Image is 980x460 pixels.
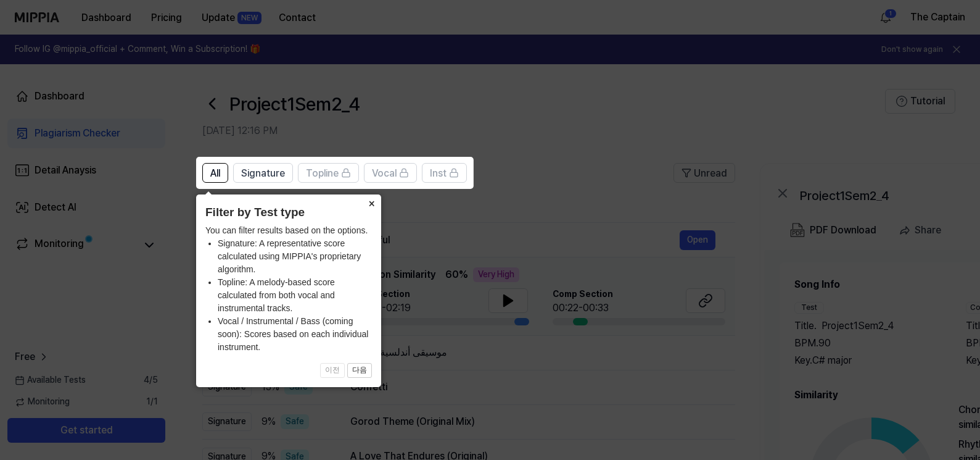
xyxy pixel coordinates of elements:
[306,166,339,181] span: Topline
[372,166,397,181] span: Vocal
[241,166,285,181] span: Signature
[364,163,417,183] button: Vocal
[205,204,372,222] header: Filter by Test type
[218,276,372,315] li: Topline: A melody-based score calculated from both vocal and instrumental tracks.
[233,163,293,183] button: Signature
[202,163,228,183] button: All
[430,166,447,181] span: Inst
[210,166,220,181] span: All
[298,163,359,183] button: Topline
[347,363,372,378] button: 다음
[205,224,372,354] div: You can filter results based on the options.
[361,194,381,212] button: Close
[422,163,467,183] button: Inst
[218,315,372,354] li: Vocal / Instrumental / Bass (coming soon): Scores based on each individual instrument.
[218,237,372,276] li: Signature: A representative score calculated using MIPPIA's proprietary algorithm.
